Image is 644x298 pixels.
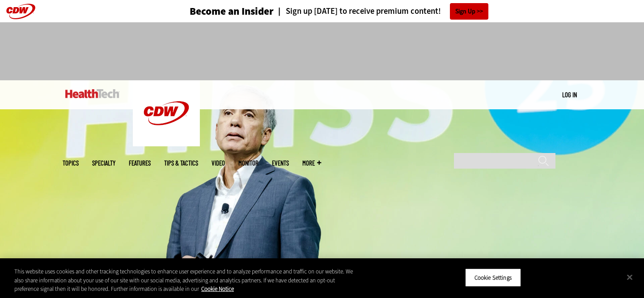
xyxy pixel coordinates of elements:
[129,160,151,166] a: Features
[272,160,289,166] a: Events
[133,139,200,149] a: CDW
[450,3,488,20] a: Sign Up
[562,90,577,99] div: User menu
[212,160,225,166] a: Video
[562,91,577,99] a: Log in
[274,7,441,16] a: Sign up [DATE] to receive premium content!
[133,80,200,146] img: Home
[302,160,321,166] span: More
[92,160,115,166] span: Specialty
[190,6,274,17] h3: Become an Insider
[63,160,79,166] span: Topics
[201,285,234,293] a: More information about your privacy
[65,89,119,98] img: Home
[620,267,640,287] button: Close
[156,6,274,17] a: Become an Insider
[238,160,258,166] a: MonITor
[164,160,198,166] a: Tips & Tactics
[465,268,521,287] button: Cookie Settings
[159,31,485,71] iframe: advertisement
[14,267,354,294] div: This website uses cookies and other tracking technologies to enhance user experience and to analy...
